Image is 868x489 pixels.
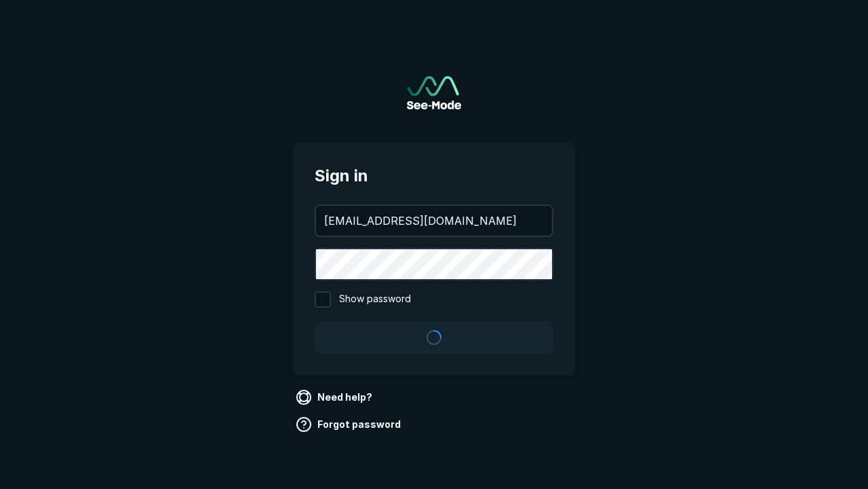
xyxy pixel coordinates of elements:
a: Go to sign in [407,76,461,109]
img: See-Mode Logo [407,76,461,109]
a: Need help? [293,386,378,408]
span: Show password [339,291,411,308]
input: your@email.com [316,206,552,236]
a: Forgot password [293,414,406,435]
span: Sign in [315,164,553,188]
